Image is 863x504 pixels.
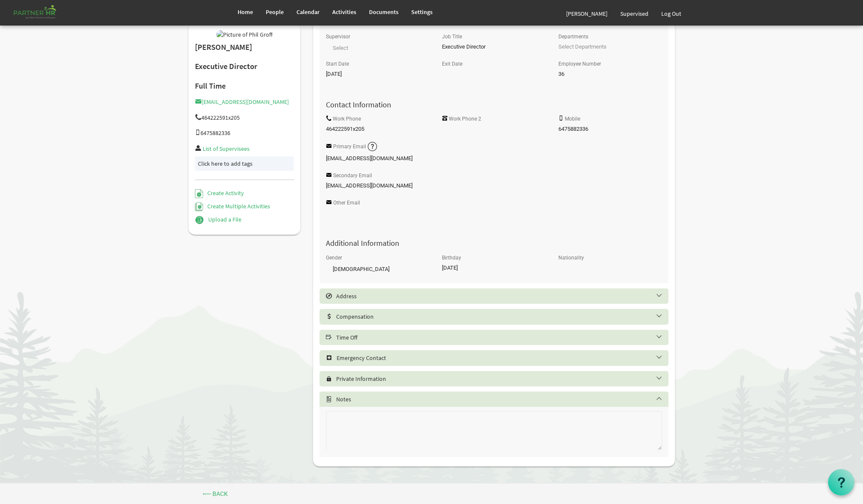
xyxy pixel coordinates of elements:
[614,2,655,26] a: Supervised
[326,354,675,361] h5: Emergency Contact
[333,173,372,179] label: Secondary Email
[326,293,332,299] span: Select
[326,34,350,40] label: Supervisor
[442,34,462,40] label: Job Title
[326,314,332,320] span: Select
[332,8,356,16] span: Activities
[195,202,203,211] img: Create Multiple Activities
[326,334,332,340] span: Select
[195,62,294,71] h2: Executive Director
[565,116,580,122] label: Mobile
[320,239,668,248] h4: Additional Information
[655,2,688,26] a: Log Out
[203,145,250,153] a: List of Supervisees
[558,255,584,261] label: Nationality
[558,34,588,40] label: Departments
[442,255,461,261] label: Birthday
[326,375,675,382] h5: Private Information
[442,61,462,67] label: Exit Date
[326,313,675,320] h5: Compensation
[326,376,332,382] span: Select
[266,8,284,16] span: People
[333,200,360,206] label: Other Email
[326,334,675,341] h5: Time Off
[238,8,253,16] span: Home
[326,255,342,261] label: Gender
[216,30,273,39] img: Picture of Phil Groff
[326,396,675,403] h5: Notes
[195,114,294,121] h5: 464222591x205
[326,355,332,361] span: Select
[367,141,378,152] img: question-sm.png
[195,189,244,197] a: Create Activity
[195,43,294,52] h2: [PERSON_NAME]
[620,10,648,17] span: Supervised
[326,61,349,67] label: Start Date
[449,116,481,122] label: Work Phone 2
[195,98,289,106] a: [EMAIL_ADDRESS][DOMAIN_NAME]
[195,189,203,198] img: Create Activity
[558,61,601,67] label: Employee Number
[411,8,433,16] span: Settings
[198,159,291,168] div: Click here to add tags
[195,216,204,225] img: Upload a File
[326,396,332,402] span: Select
[560,2,614,26] a: [PERSON_NAME]
[320,101,668,109] h4: Contact Information
[195,202,270,210] a: Create Multiple Activities
[195,216,241,223] a: Upload a File
[333,116,361,122] label: Work Phone
[296,8,320,16] span: Calendar
[195,82,294,90] h4: Full Time
[326,293,675,300] h5: Address
[369,8,398,16] span: Documents
[195,130,294,136] h5: 6475882336
[333,144,366,150] label: Primary Email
